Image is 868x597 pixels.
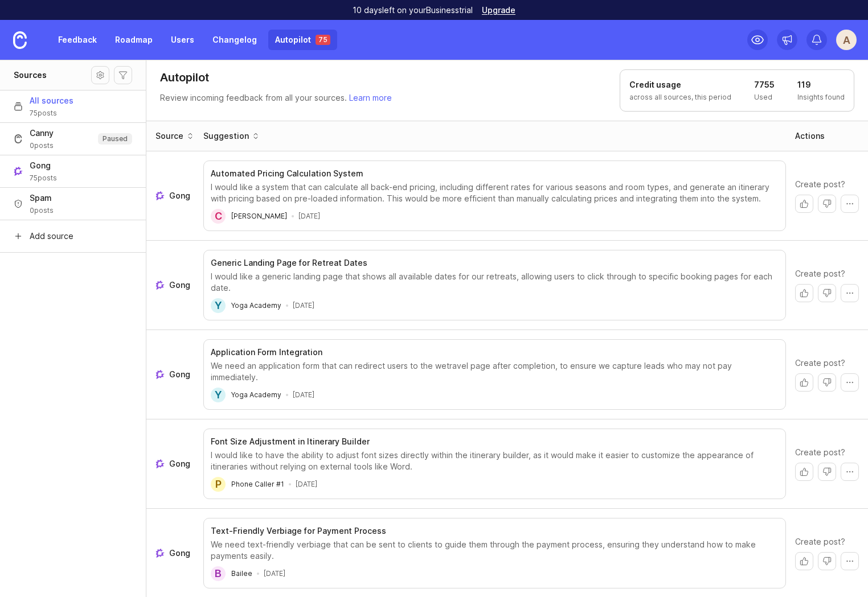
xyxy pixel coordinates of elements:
p: 10 days left on your Business trial [353,5,473,16]
span: 0 posts [30,206,54,215]
button: Text-Friendly Verbiage for Payment ProcessWe need text-friendly verbiage that can be sent to clie... [203,518,786,588]
div: I would like to have the ability to adjust font sizes directly within the itinerary builder, as i... [211,450,779,472]
button: More actions [841,463,859,481]
span: Spam [30,192,54,204]
a: YYoga Academy [211,388,281,402]
a: Users [164,30,201,50]
button: Create post [795,463,813,481]
div: We need an application form that can redirect users to the wetravel page after completion, to ens... [211,360,779,383]
h1: 119 [797,79,845,90]
button: Autopilot filters [114,66,132,84]
h3: Automated Pricing Calculation System [211,168,363,179]
a: See more about where this Gong post draft came from [155,369,194,380]
h3: Text-Friendly Verbiage for Payment Process [211,525,386,537]
a: See more about where this Gong post draft came from [155,547,194,559]
button: A [836,30,857,50]
span: Create post? [795,179,845,190]
a: See more about where this Gong post draft came from [155,279,194,291]
img: gong [155,191,165,200]
button: More actions [841,195,859,213]
button: More actions [841,373,859,392]
button: Create post [795,284,813,302]
span: Create post? [795,268,845,279]
button: Application Form IntegrationWe need an application form that can redirect users to the wetravel p... [203,339,786,410]
div: We need text-friendly verbiage that can be sent to clients to guide them through the payment proc... [211,539,779,562]
p: Paused [103,134,128,143]
span: Create post? [795,536,845,547]
button: Dismiss with no action [818,463,836,481]
a: Autopilot 75 [268,30,337,50]
a: Upgrade [482,6,515,14]
div: I would like a generic landing page that shows all available dates for our retreats, allowing use... [211,271,779,294]
span: Gong [169,190,190,201]
button: Dismiss with no action [818,195,836,213]
a: PPhone Caller #1 [211,477,284,492]
img: gong [155,281,165,290]
h3: Application Form Integration [211,347,322,358]
a: See more about where this Gong post draft came from [155,190,194,201]
button: Font Size Adjustment in Itinerary BuilderI would like to have the ability to adjust font sizes di... [203,429,786,499]
h3: Generic Landing Page for Retreat Dates [211,257,367,269]
a: BBailee [211,566,252,581]
button: Dismiss with no action [818,373,836,392]
span: Gong [30,160,57,171]
h1: 7755 [754,79,775,90]
p: Used [754,93,775,102]
a: C[PERSON_NAME] [211,209,287,224]
a: YYoga Academy [211,298,281,313]
span: Create post? [795,447,845,458]
button: More actions [841,284,859,302]
span: 75 posts [30,109,73,118]
a: Learn more [349,93,392,102]
p: Review incoming feedback from all your sources. [160,92,392,104]
button: More actions [841,552,859,570]
div: Actions [795,130,825,142]
span: Add source [30,230,73,242]
span: Bailee [231,569,252,578]
div: Y [211,298,226,313]
span: [PERSON_NAME] [231,212,287,220]
img: Canny [14,134,23,143]
h1: Autopilot [160,69,209,85]
div: B [211,566,226,581]
span: Gong [169,547,190,559]
button: Create post [795,195,813,213]
p: 75 [318,35,327,44]
img: Gong [14,167,23,176]
span: 75 posts [30,174,57,183]
span: Phone Caller #1 [231,480,284,488]
span: Yoga Academy [231,390,281,399]
button: Create post [795,373,813,392]
img: gong [155,549,165,558]
span: All sources [30,95,73,106]
span: Create post? [795,357,845,369]
span: 0 posts [30,141,54,150]
span: Gong [169,279,190,291]
img: Canny Home [13,31,27,49]
p: across all sources, this period [629,93,731,102]
span: Gong [169,458,190,470]
h3: Font Size Adjustment in Itinerary Builder [211,436,370,447]
img: gong [155,459,165,468]
button: Generic Landing Page for Retreat DatesI would like a generic landing page that shows all availabl... [203,250,786,320]
span: Gong [169,369,190,380]
div: Suggestion [203,130,249,142]
button: Dismiss with no action [818,552,836,570]
div: C [211,209,226,224]
a: Changelog [206,30,264,50]
button: Source settings [91,66,109,84]
button: Dismiss with no action [818,284,836,302]
div: I would like a system that can calculate all back-end pricing, including different rates for vari... [211,182,779,204]
a: Roadmap [108,30,159,50]
h1: Credit usage [629,79,731,90]
p: Insights found [797,93,845,102]
div: P [211,477,226,492]
img: gong [155,370,165,379]
h1: Sources [14,69,47,81]
div: Source [155,130,183,142]
a: Feedback [51,30,104,50]
button: Create post [795,552,813,570]
span: Canny [30,127,54,139]
button: Automated Pricing Calculation SystemI would like a system that can calculate all back-end pricing... [203,160,786,231]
